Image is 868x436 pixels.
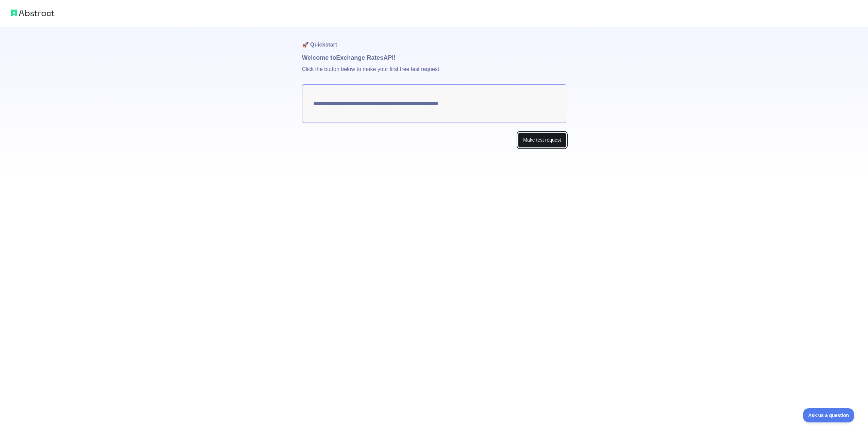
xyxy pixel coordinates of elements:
button: Make test request [518,132,566,148]
iframe: Toggle Customer Support [803,408,854,422]
img: Abstract logo [11,8,54,18]
h1: 🚀 Quickstart [302,27,566,53]
h1: Welcome to Exchange Rates API! [302,53,566,62]
p: Click the button below to make your first free test request. [302,62,566,84]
